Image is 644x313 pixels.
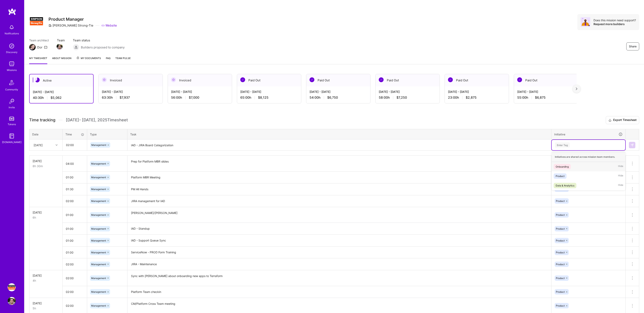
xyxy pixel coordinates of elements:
div: Community [5,87,18,92]
img: Invoiced [171,77,176,82]
div: Product [556,174,565,178]
div: Initiatives are shared across mission team members. [552,152,625,162]
input: HH:MM [63,286,87,297]
div: [DATE] - [DATE] [102,90,159,94]
a: User Avatar [7,297,17,305]
textarea: IAD - Standup [128,223,551,234]
img: Paid Out [517,77,522,82]
div: Paid Out [445,74,509,86]
div: 5h [33,306,59,310]
span: Management [91,188,106,191]
textarea: IAD - JIRA Board Categorization [128,140,551,150]
a: Team Pulse [115,56,131,64]
div: [DATE] [33,273,59,278]
span: Team Pulse [115,57,131,60]
textarea: Platform MBR Meeting [128,172,551,183]
th: Task [127,129,551,139]
textarea: Prep for Platform MBR slides [128,156,551,171]
a: Simpson Strong-Tie: Product Manager [7,283,17,291]
div: 23:00 h [448,95,506,100]
div: [DATE] [33,159,59,163]
div: Notifications [5,31,19,36]
img: guide book [8,132,16,140]
div: Paid Out [237,74,301,86]
img: right [576,87,577,90]
input: HH:MM [63,140,87,150]
span: Management [91,213,106,216]
span: $6,875 [535,95,546,100]
img: Invoiced [102,77,107,82]
div: Discovery [6,50,18,54]
input: HH:MM [63,273,87,283]
span: $7,937 [120,95,130,100]
input: HH:MM [63,184,87,194]
img: bell [8,23,16,31]
i: icon Mail [44,46,47,49]
span: $5,062 [51,96,62,100]
img: logo [8,8,16,15]
span: Management [91,263,106,266]
input: HH:MM [63,172,87,183]
span: Team [57,38,65,42]
span: Product [556,199,565,203]
div: Paid Out [376,74,440,86]
div: [DATE] - [DATE] [310,90,367,94]
div: [DATE] [34,143,43,147]
div: Does this mission need support? [593,18,636,22]
div: Invoiced [99,74,163,86]
textarea: JIRA - Maintenance [128,259,551,270]
img: Paid Out [379,77,384,82]
div: Dor [37,45,42,49]
span: Product [556,263,565,266]
div: Request more builders [593,22,636,26]
div: Active [30,74,93,87]
span: $7,000 [189,95,199,100]
img: Community [7,78,17,87]
img: Paid Out [310,77,314,82]
div: [DATE] [33,210,59,215]
span: Management [91,227,106,230]
img: Active [35,78,40,82]
button: Share [626,42,639,50]
img: Simpson Strong-Tie: Product Manager [8,283,16,291]
span: Management [91,143,106,146]
span: Management [91,239,106,242]
img: Team Architect [29,44,36,50]
input: HH:MM [63,247,87,258]
input: HH:MM [63,196,87,206]
div: [DATE] - [DATE] [379,90,436,94]
input: HH:MM [63,223,87,234]
span: Management [91,176,106,179]
textarea: JIRA management for IAD [128,196,551,207]
img: Submit [631,143,634,147]
textarea: ServiceNow - PROD Form Training [128,247,551,258]
div: 54:00 h [310,95,367,100]
div: [DATE] - [DATE] [448,90,506,94]
div: [DATE] - [DATE] [517,90,575,94]
textarea: IAD - Support Queue Sync [128,235,551,246]
span: Product [556,251,565,254]
img: teamwork [8,60,16,68]
input: HH:MM [63,158,87,169]
div: 6h [33,215,59,220]
span: Management [91,162,106,165]
th: Date [29,129,63,139]
h3: Product Manager [49,17,117,22]
div: 58:00 h [379,95,436,100]
div: 65:00 h [240,95,298,100]
textarea: PM All Hands [128,184,551,195]
input: HH:MM [63,210,87,220]
div: Paid Out [306,74,370,86]
a: FAQ [106,56,110,64]
span: Management [91,290,106,293]
img: Builders proposed to company [73,44,79,50]
span: Management [91,251,106,254]
i: icon CompanyGray [49,24,52,27]
div: 63:30 h [102,95,159,100]
span: Product [556,290,565,293]
span: Product [556,277,565,280]
div: 55:00 h [517,95,575,100]
span: Team architect [29,38,49,42]
img: Paid Out [448,77,453,82]
div: 4h [33,278,59,283]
